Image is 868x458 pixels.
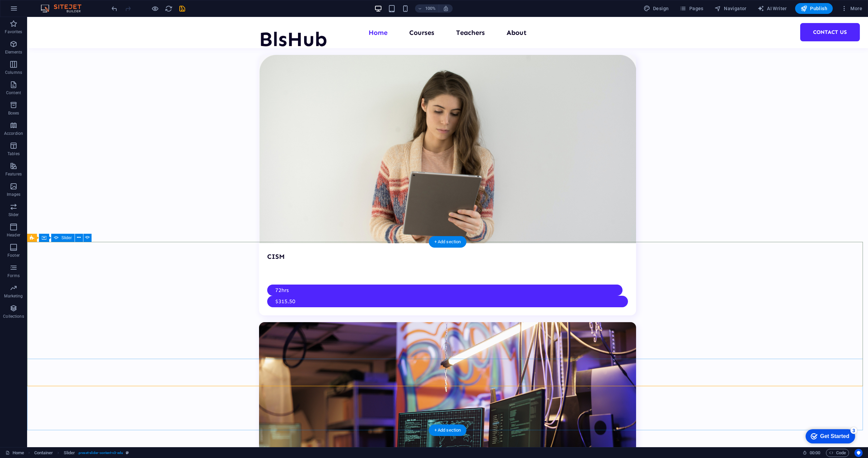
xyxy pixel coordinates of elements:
button: Click here to leave preview mode and continue editing [151,4,159,13]
span: Navigator [714,5,747,12]
button: Usercentrics [854,449,863,457]
p: Header [7,232,20,238]
p: Slider [8,212,19,217]
button: More [838,3,865,14]
button: save [178,4,186,13]
p: Footer [7,253,20,258]
p: Favorites [5,29,22,35]
i: This element is a customizable preset [126,451,129,455]
span: Design [644,5,669,12]
p: Accordion [4,131,23,136]
nav: breadcrumb [34,449,129,457]
div: Get Started [20,7,49,14]
h6: Session time [803,449,821,457]
span: More [841,5,862,12]
p: Forms [7,273,20,278]
div: + Add section [429,236,467,248]
button: undo [110,4,118,13]
img: Editor Logo [39,4,90,13]
span: 00 00 [810,449,820,457]
span: AI Writer [757,5,787,12]
div: 3 [50,1,57,8]
span: Slider [61,236,72,240]
a: CISM72hrs$315.50 [232,38,609,298]
button: Pages [677,3,706,14]
button: Publish [795,3,833,14]
div: Design (Ctrl+Alt+Y) [641,3,672,14]
p: Tables [7,151,20,157]
span: Click to select. Double-click to edit [34,449,53,457]
p: Images [7,192,21,197]
button: Design [641,3,672,14]
span: Code [829,449,846,457]
p: Boxes [8,110,19,116]
div: + Add section [429,424,467,436]
button: Code [826,449,849,457]
span: Click to select. Double-click to edit [64,449,75,457]
p: Features [5,171,22,177]
p: Elements [5,49,22,55]
span: Publish [801,5,827,12]
a: Click to cancel selection. Double-click to open Pages [5,449,24,457]
p: Collections [3,314,24,319]
span: Pages [679,5,703,12]
p: Content [6,90,21,96]
i: Undo: Edit headline (Ctrl+Z) [111,5,118,13]
button: 100% [415,4,439,13]
i: On resize automatically adjust zoom level to fit chosen device. [443,5,449,12]
button: Navigator [712,3,749,14]
span: : [814,450,815,455]
button: reload [164,4,173,13]
h6: 100% [425,4,436,13]
i: Save (Ctrl+S) [178,5,186,13]
span: . preset-slider-content-v3-edu [78,449,123,457]
p: Columns [5,70,22,75]
p: Marketing [4,293,23,299]
button: AI Writer [755,3,790,14]
i: Reload page [165,5,173,13]
div: Get Started 3 items remaining, 40% complete [5,3,55,18]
